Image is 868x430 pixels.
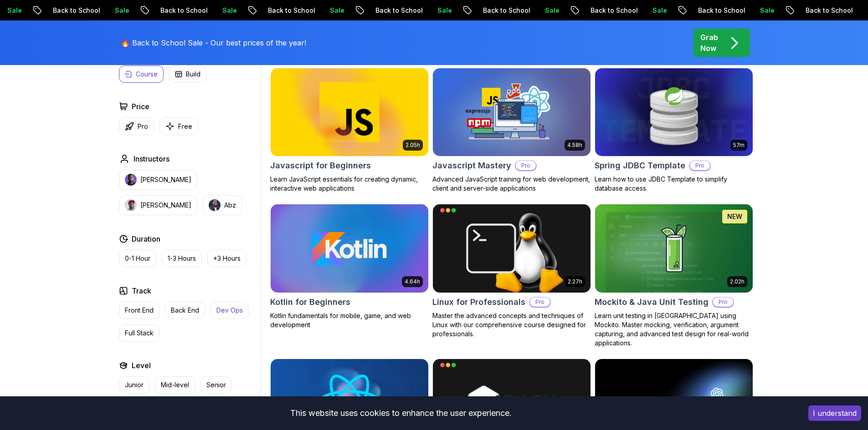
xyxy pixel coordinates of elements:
[432,68,591,193] a: Javascript Mastery card4.58hJavascript MasteryProAdvanced JavaScript training for web development...
[132,285,151,296] h2: Track
[132,101,149,112] h2: Price
[7,403,795,423] div: This website uses cookies to enhance the user experience.
[595,204,753,293] img: Mockito & Java Unit Testing card
[405,278,420,285] p: 4.64h
[171,306,199,315] p: Back End
[119,117,154,135] button: Pro
[468,6,530,15] p: Back to School
[422,6,452,15] p: Sale
[733,142,745,149] p: 57m
[125,254,150,263] p: 0-1 Hour
[100,6,129,15] p: Sale
[808,405,861,421] button: Accept cookies
[132,360,151,371] h2: Level
[432,175,591,193] p: Advanced JavaScript training for web development, client and server-side applications
[271,204,428,293] img: Kotlin for Beginners card
[119,250,156,267] button: 0-1 Hour
[125,174,137,186] img: instructor img
[186,70,200,79] p: Build
[595,311,753,348] p: Learn unit testing in [GEOGRAPHIC_DATA] using Mockito. Master mocking, verification, argument cap...
[433,204,591,293] img: Linux for Professionals card
[119,195,197,215] button: instructor img[PERSON_NAME]
[315,6,344,15] p: Sale
[270,68,429,193] a: Javascript for Beginners card2.05hJavascript for BeginnersLearn JavaScript essentials for creatin...
[595,68,753,193] a: Spring JDBC Template card57mSpring JDBC TemplateProLearn how to use JDBC Template to simplify dat...
[595,204,753,348] a: Mockito & Java Unit Testing card2.02hNEWMockito & Java Unit TestingProLearn unit testing in [GEOG...
[140,201,191,210] p: [PERSON_NAME]
[270,159,371,172] h2: Javascript for Beginners
[178,122,192,131] p: Free
[224,201,236,210] p: Abz
[516,161,536,170] p: Pro
[530,6,559,15] p: Sale
[270,204,429,329] a: Kotlin for Beginners card4.64hKotlin for BeginnersKotlin fundamentals for mobile, game, and web d...
[595,68,753,157] img: Spring JDBC Template card
[155,376,195,394] button: Mid-level
[637,6,667,15] p: Sale
[203,195,242,215] button: instructor imgAbz
[200,376,232,394] button: Senior
[432,204,591,339] a: Linux for Professionals card2.27hLinux for ProfessionalsProMaster the advanced concepts and techn...
[125,329,154,338] p: Full Stack
[159,117,198,135] button: Free
[121,37,306,48] p: 🔥 Back to School Sale - Our best prices of the year!
[433,68,591,157] img: Javascript Mastery card
[791,6,853,15] p: Back to School
[119,302,159,319] button: Front End
[169,66,206,83] button: Build
[162,250,202,267] button: 1-3 Hours
[132,233,160,244] h2: Duration
[360,6,422,15] p: Back to School
[206,380,226,390] p: Senior
[690,161,710,170] p: Pro
[727,212,742,221] p: NEW
[136,70,158,79] p: Course
[165,302,205,319] button: Back End
[140,175,191,184] p: [PERSON_NAME]
[683,6,745,15] p: Back to School
[713,298,733,307] p: Pro
[119,324,159,342] button: Full Stack
[134,153,169,164] h2: Instructors
[161,380,189,390] p: Mid-level
[271,68,428,157] img: Javascript for Beginners card
[138,122,148,131] p: Pro
[595,159,685,172] h2: Spring JDBC Template
[432,296,525,309] h2: Linux for Professionals
[270,296,350,309] h2: Kotlin for Beginners
[745,6,774,15] p: Sale
[125,306,154,315] p: Front End
[432,159,511,172] h2: Javascript Mastery
[568,278,582,285] p: 2.27h
[700,32,718,54] p: Grab Now
[575,6,637,15] p: Back to School
[406,142,420,149] p: 2.05h
[567,142,582,149] p: 4.58h
[270,175,429,193] p: Learn JavaScript essentials for creating dynamic, interactive web applications
[730,278,745,285] p: 2.02h
[253,6,315,15] p: Back to School
[119,376,149,394] button: Junior
[207,6,236,15] p: Sale
[125,380,144,390] p: Junior
[432,311,591,339] p: Master the advanced concepts and techniques of Linux with our comprehensive course designed for p...
[119,170,197,190] button: instructor img[PERSON_NAME]
[595,175,753,193] p: Learn how to use JDBC Template to simplify database access.
[530,298,550,307] p: Pro
[209,199,221,211] img: instructor img
[168,254,196,263] p: 1-3 Hours
[125,199,137,211] img: instructor img
[216,306,243,315] p: Dev Ops
[119,66,164,83] button: Course
[145,6,207,15] p: Back to School
[213,254,241,263] p: +3 Hours
[207,250,247,267] button: +3 Hours
[211,302,249,319] button: Dev Ops
[595,296,709,309] h2: Mockito & Java Unit Testing
[38,6,100,15] p: Back to School
[270,311,429,329] p: Kotlin fundamentals for mobile, game, and web development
